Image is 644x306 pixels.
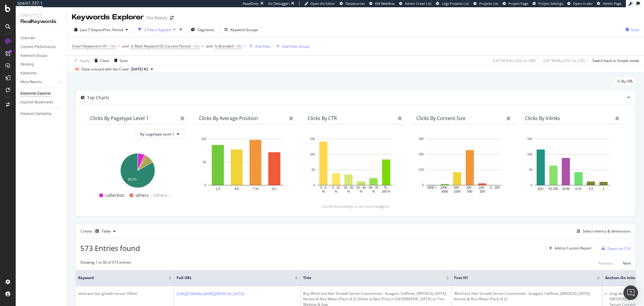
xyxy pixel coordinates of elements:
div: and [122,44,129,49]
a: More Reports [21,79,56,85]
span: Smart Keyword in H1 [72,44,107,49]
span: = [191,44,193,49]
span: KW Webflow [375,1,395,6]
div: Keyword Sampling [21,111,51,117]
text: 5000 + [428,186,437,190]
div: Explorer Bookmarks [21,99,53,106]
text: 0 - 100 [490,186,500,190]
span: Is Branded [215,44,233,49]
div: (scroll horizontally to see more widgets) [83,204,628,209]
span: 2025 Aug. 4th #2 [131,67,148,72]
text: 83.2% [128,178,137,181]
div: WishCare Hair Growth Serum Concentrate - Anagain, Caffeine, [MEDICAL_DATA], Keratin & Rice Water ... [454,291,600,302]
span: Admin Page [603,1,621,6]
div: Switch back to Simple mode [592,58,639,63]
text: 100 [201,137,206,141]
text: 50 [312,168,315,171]
span: First H1 [454,275,588,281]
span: Yes [194,42,200,50]
button: Table [93,226,118,236]
div: Data crossed with the Crawl [82,67,129,72]
button: Switch back to Simple mode [590,56,639,65]
button: Save [112,56,128,65]
text: 5000 [441,190,448,193]
span: Last 7 Days [80,27,99,32]
text: 0 [530,184,532,187]
svg: A chart. [90,150,184,189]
span: Open in dev [573,1,592,6]
text: 150 [527,137,532,141]
div: RealKeywords [21,18,62,25]
text: 50 [529,168,533,171]
a: Overview [21,35,62,41]
a: Project Settings [533,1,563,6]
div: times [178,27,183,33]
span: Others... [151,192,173,199]
div: bug [289,116,293,120]
text: 51-100 [549,187,558,190]
text: 100 [418,168,424,171]
div: Add Filter Group [282,44,309,49]
text: 2-5 [589,187,593,190]
div: ReadOnly: [243,1,259,6]
text: 0 [422,184,424,187]
text: 0 [204,184,206,187]
button: Add Filter Group [274,43,309,50]
div: Add to Custom Report [555,246,591,250]
svg: A chart. [199,136,293,194]
div: Top Charts [87,95,109,101]
svg: A chart. [416,136,511,194]
div: Showing 1 to 50 of 573 entries [80,260,131,267]
button: By: pagetype Level 1 [135,129,184,139]
button: Segments [188,25,217,34]
span: Segments [197,27,214,32]
div: Clear [100,58,109,63]
a: Ranking [21,61,62,68]
div: Create [81,226,118,236]
span: = [234,44,236,49]
div: Keywords Explorer [72,12,144,22]
text: 100 [310,153,315,156]
a: Open Viz Editor [304,1,335,6]
div: legacy label [614,77,636,86]
svg: A chart. [525,136,619,194]
button: and [206,43,213,49]
div: bug [506,116,511,120]
a: Datasources [340,1,365,6]
text: 70 - [383,186,389,190]
span: 573 Entries found [80,243,140,253]
a: Content Performance [21,44,62,50]
span: Open Viz Editor [310,1,335,6]
span: vs Prev. Period [99,27,123,32]
span: Logs Projects List [442,1,469,6]
span: Datasources [345,1,365,6]
div: Export as CSV [607,246,631,251]
div: Clicks By Average Position [199,115,258,121]
text: 16-50 [562,187,570,190]
text: 0 [313,184,315,187]
a: Keyword Sampling [21,111,62,117]
div: Save [120,58,128,63]
span: collection [105,192,125,199]
text: % [322,190,325,193]
text: 100 [527,153,532,156]
div: Keywords [21,70,37,76]
div: Keyword Groups [230,27,258,32]
button: and [122,43,129,49]
a: Keyword Groups [21,53,62,59]
div: Clicks By Inlinks [525,115,560,121]
span: Project Settings [538,1,563,6]
a: Projects List [473,1,498,6]
div: Clicks By pagetype Level 1 [90,115,149,121]
text: 300 [418,137,424,141]
span: Is Main Keyword On Current Period [131,44,190,49]
div: Apply [80,58,89,63]
div: Select metrics & dimensions [583,229,630,234]
svg: A chart. [308,136,402,194]
a: [URL][DOMAIN_NAME][MEDICAL_DATA] [177,291,244,297]
text: 4-6 [235,187,239,190]
text: 1000 - [441,186,449,190]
